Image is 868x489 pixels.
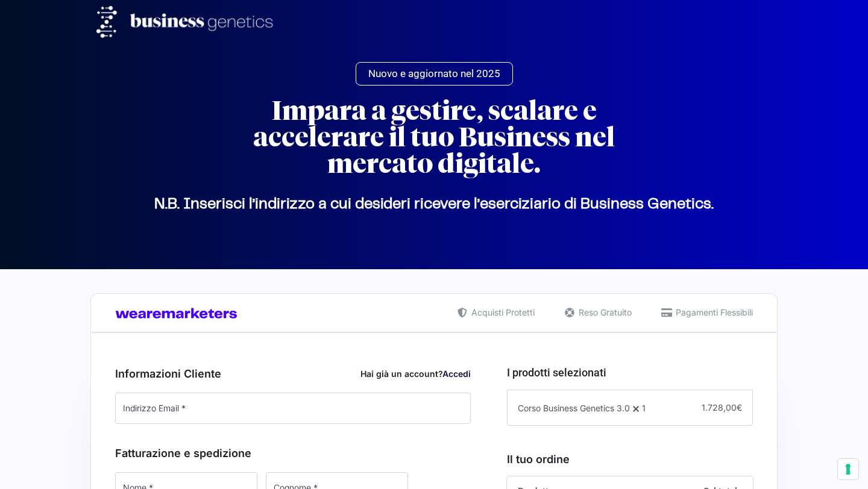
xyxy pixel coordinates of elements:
input: Indirizzo Email * [115,393,471,424]
button: Le tue preferenze relative al consenso per le tecnologie di tracciamento [838,459,858,479]
a: Nuovo e aggiornato nel 2025 [356,62,513,86]
h3: Informazioni Cliente [115,366,471,382]
h2: Impara a gestire, scalare e accelerare il tuo Business nel mercato digitale. [217,98,651,177]
h3: Fatturazione e spedizione [115,445,471,461]
span: Reso Gratuito [576,306,632,319]
h3: Il tuo ordine [507,451,753,467]
a: Accedi [442,369,471,379]
span: Corso Business Genetics 3.0 [518,403,630,413]
span: Nuovo e aggiornato nel 2025 [368,69,500,79]
span: € [737,402,742,413]
span: Pagamenti Flessibili [673,306,753,319]
h3: I prodotti selezionati [507,364,753,381]
div: Hai già un account? [360,367,471,380]
span: 1.728,00 [702,402,742,413]
span: 1 [642,403,646,413]
span: Acquisti Protetti [468,306,535,319]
